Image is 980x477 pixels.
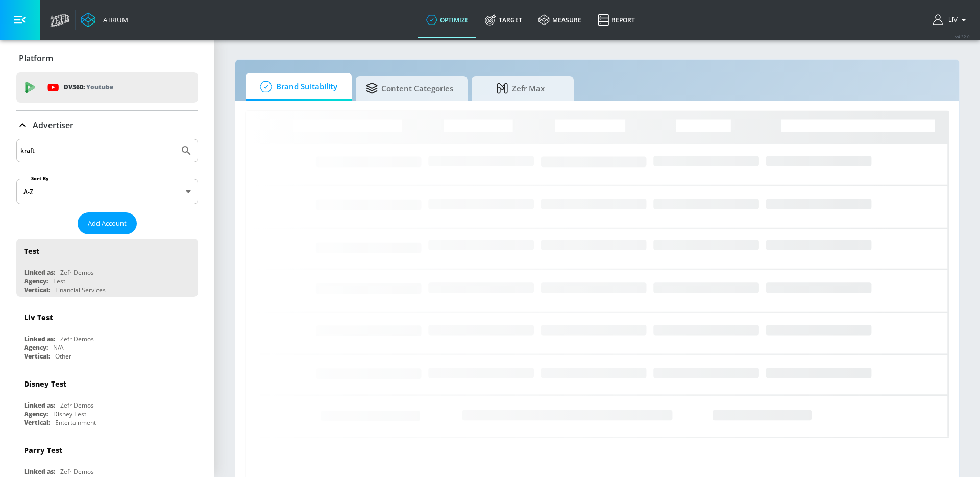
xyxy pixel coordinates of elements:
[24,277,48,285] div: Agency:
[24,285,50,294] div: Vertical:
[418,2,477,38] a: optimize
[64,82,113,93] p: DV360:
[16,179,198,204] div: A-Z
[256,75,337,99] span: Brand Suitability
[53,277,65,285] div: Test
[16,305,198,363] div: Liv TestLinked as:Zefr DemosAgency:N/AVertical:Other
[24,467,55,476] div: Linked as:
[944,16,958,23] span: login as: liv.ho@zefr.com
[24,379,66,389] div: Disney Test
[24,352,50,361] div: Vertical:
[16,72,198,103] div: DV360: Youtube
[24,343,48,352] div: Agency:
[60,467,94,476] div: Zefr Demos
[60,268,94,277] div: Zefr Demos
[16,111,198,139] div: Advertiser
[24,268,55,277] div: Linked as:
[33,120,73,131] p: Advertiser
[16,371,198,430] div: Disney TestLinked as:Zefr DemosAgency:Disney TestVertical:Entertainment
[55,418,96,427] div: Entertainment
[99,15,128,25] div: Atrium
[24,445,62,455] div: Parry Test
[24,401,55,410] div: Linked as:
[530,2,590,38] a: measure
[53,343,64,352] div: N/A
[16,44,198,73] div: Platform
[955,34,970,39] span: v 4.32.0
[53,410,86,418] div: Disney Test
[55,352,71,361] div: Other
[16,238,198,297] div: TestLinked as:Zefr DemosAgency:TestVertical:Financial Services
[60,335,94,343] div: Zefr Demos
[60,401,94,410] div: Zefr Demos
[24,418,50,427] div: Vertical:
[24,246,39,256] div: Test
[29,175,51,182] label: Sort By
[19,53,53,64] p: Platform
[86,82,113,92] p: Youtube
[55,285,106,294] div: Financial Services
[20,144,175,157] input: Search by name
[933,14,970,26] button: Liv
[24,313,53,322] div: Liv Test
[175,139,198,162] button: Submit Search
[590,2,643,38] a: Report
[477,2,530,38] a: Target
[366,76,453,101] span: Content Categories
[88,218,127,229] span: Add Account
[24,335,55,343] div: Linked as:
[81,12,128,28] a: Atrium
[24,410,48,418] div: Agency:
[482,76,559,101] span: Zefr Max
[78,212,137,234] button: Add Account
